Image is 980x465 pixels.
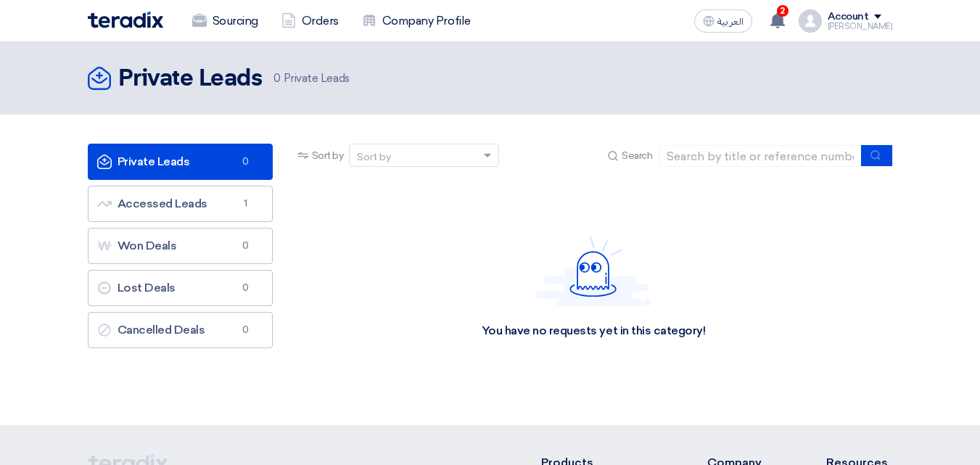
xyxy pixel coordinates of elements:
img: profile_test.png [799,9,822,33]
img: Hello [535,236,651,306]
div: Sort by [357,149,391,165]
span: 0 [237,281,255,295]
a: Private Leads0 [88,144,273,180]
h2: Private Leads [118,65,263,94]
span: 2 [777,5,788,17]
a: Orders [270,5,350,37]
span: Sort by [312,148,344,163]
span: 1 [237,197,255,211]
input: Search by title or reference number [659,145,862,167]
a: Won Deals0 [88,228,273,264]
a: Accessed Leads1 [88,186,273,222]
img: Teradix logo [88,12,163,28]
a: Company Profile [350,5,482,37]
span: 0 [237,155,255,169]
div: [PERSON_NAME] [828,22,893,30]
a: Sourcing [181,5,270,37]
span: 0 [237,323,255,337]
a: Lost Deals0 [88,270,273,306]
span: Private Leads [273,70,349,87]
div: Account [828,11,869,23]
span: Search [622,148,652,163]
button: العربية [694,9,752,33]
span: العربية [717,17,744,27]
span: 0 [237,239,255,253]
div: You have no requests yet in this category! [482,324,706,339]
a: Cancelled Deals0 [88,312,273,348]
span: 0 [273,72,281,85]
